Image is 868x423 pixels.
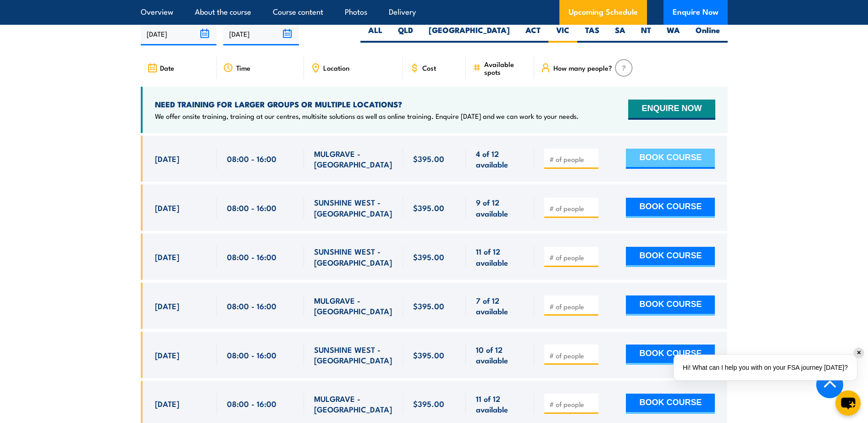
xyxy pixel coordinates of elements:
[626,295,715,316] button: BOOK COURSE
[549,204,595,213] input: # of people
[628,100,715,120] button: ENQUIRE NOW
[227,153,276,164] span: 08:00 - 16:00
[227,301,276,311] span: 08:00 - 16:00
[390,25,421,43] label: QLD
[476,344,524,366] span: 10 of 12 available
[314,246,393,267] span: SUNSHINE WEST - [GEOGRAPHIC_DATA]
[155,99,579,109] h4: NEED TRAINING FOR LARGER GROUPS OR MULTIPLE LOCATIONS?
[155,153,179,164] span: [DATE]
[633,25,659,43] label: NT
[413,398,444,409] span: $395.00
[674,355,857,380] div: Hi! What can I help you with on your FSA journey [DATE]?
[413,202,444,213] span: $395.00
[155,350,179,360] span: [DATE]
[626,198,715,218] button: BOOK COURSE
[141,22,216,45] input: From date
[227,251,276,262] span: 08:00 - 16:00
[549,400,595,409] input: # of people
[476,148,524,170] span: 4 of 12 available
[549,155,595,164] input: # of people
[314,393,393,415] span: MULGRAVE - [GEOGRAPHIC_DATA]
[360,25,390,43] label: ALL
[155,111,579,121] p: We offer onsite training, training at our centres, multisite solutions as well as online training...
[160,64,174,72] span: Date
[422,64,436,72] span: Cost
[549,302,595,311] input: # of people
[548,25,577,43] label: VIC
[236,64,250,72] span: Time
[413,350,444,360] span: $395.00
[553,64,612,72] span: How many people?
[626,247,715,267] button: BOOK COURSE
[421,25,518,43] label: [GEOGRAPHIC_DATA]
[314,197,393,218] span: SUNSHINE WEST - [GEOGRAPHIC_DATA]
[607,25,633,43] label: SA
[854,348,864,358] div: ✕
[323,64,349,72] span: Location
[659,25,688,43] label: WA
[549,351,595,360] input: # of people
[577,25,607,43] label: TAS
[626,149,715,169] button: BOOK COURSE
[626,394,715,414] button: BOOK COURSE
[155,251,179,262] span: [DATE]
[155,398,179,409] span: [DATE]
[476,295,524,317] span: 7 of 12 available
[227,398,276,409] span: 08:00 - 16:00
[835,390,861,416] button: chat-button
[413,301,444,311] span: $395.00
[626,345,715,365] button: BOOK COURSE
[476,393,524,415] span: 11 of 12 available
[227,202,276,213] span: 08:00 - 16:00
[688,25,728,43] label: Online
[476,246,524,267] span: 11 of 12 available
[518,25,548,43] label: ACT
[227,350,276,360] span: 08:00 - 16:00
[549,253,595,262] input: # of people
[155,301,179,311] span: [DATE]
[314,344,393,366] span: SUNSHINE WEST - [GEOGRAPHIC_DATA]
[155,202,179,213] span: [DATE]
[484,60,528,76] span: Available spots
[413,153,444,164] span: $395.00
[223,22,299,45] input: To date
[314,148,393,170] span: MULGRAVE - [GEOGRAPHIC_DATA]
[314,295,393,317] span: MULGRAVE - [GEOGRAPHIC_DATA]
[476,197,524,218] span: 9 of 12 available
[413,251,444,262] span: $395.00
